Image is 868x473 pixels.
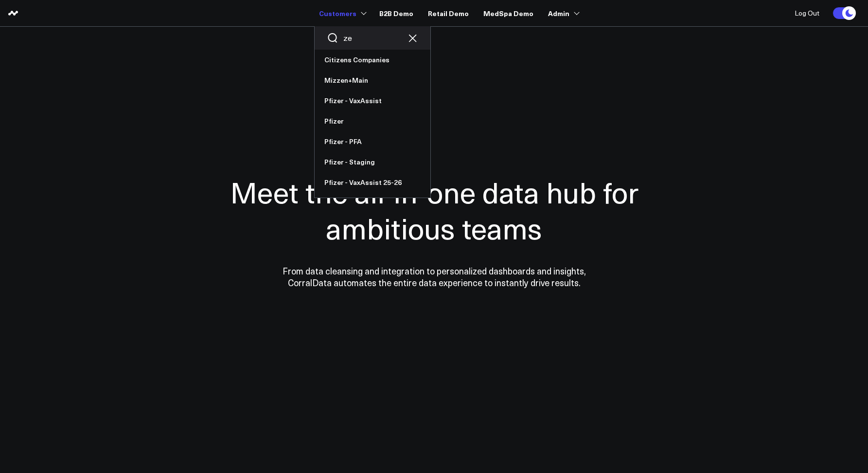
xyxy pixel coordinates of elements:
[196,174,673,246] h1: Meet the all-in-one data hub for ambitious teams
[262,265,607,289] p: From data cleansing and integration to personalized dashboards and insights, CorralData automates...
[315,50,430,70] a: Citizens Companies
[379,4,413,22] a: B2B Demo
[407,32,418,44] button: Clear search
[327,32,338,44] button: Search companies button
[315,172,430,193] a: Pfizer - VaxAssist 25-26
[319,4,365,22] a: Customers
[315,111,430,131] a: Pfizer
[315,131,430,152] a: Pfizer - PFA
[343,33,402,43] input: Search companies input
[315,91,430,111] a: Pfizer - VaxAssist
[315,70,430,91] a: Mizzen+Main
[548,4,578,22] a: Admin
[483,4,533,22] a: MedSpa Demo
[315,152,430,172] a: Pfizer - Staging
[428,4,469,22] a: Retail Demo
